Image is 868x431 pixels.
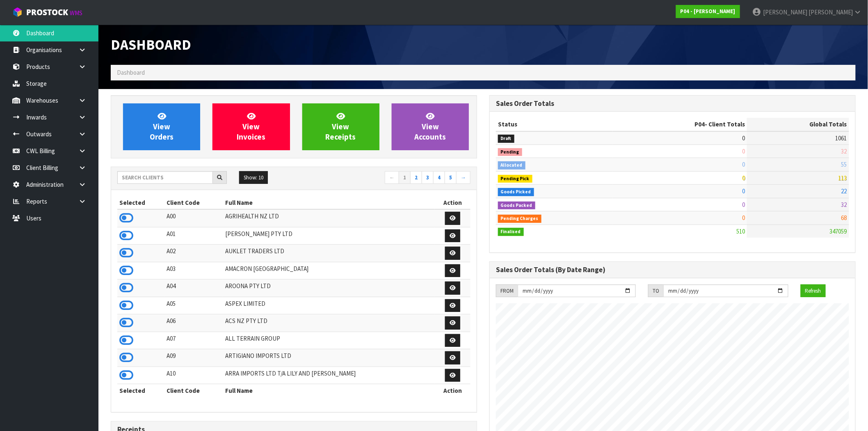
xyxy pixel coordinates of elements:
span: 55 [841,160,847,168]
span: 0 [742,174,745,182]
span: 113 [838,174,847,182]
a: ViewReceipts [302,103,379,150]
nav: Page navigation [300,171,471,186]
a: → [456,171,471,184]
th: Selected [117,196,164,209]
td: A10 [164,367,223,384]
span: 22 [841,187,847,195]
span: Finalised [498,228,524,236]
td: ARTIGIANO IMPORTS LTD [223,349,435,367]
a: 3 [422,171,434,184]
a: 1 [399,171,411,184]
span: Pending Pick [498,175,532,183]
span: View Accounts [414,111,446,142]
img: cube-alt.png [12,7,23,17]
span: 32 [841,147,847,155]
td: A07 [164,332,223,349]
div: FROM [496,284,518,298]
span: [PERSON_NAME] [763,8,807,16]
a: ViewInvoices [212,103,290,150]
a: 4 [433,171,445,184]
span: Goods Packed [498,202,535,210]
a: ViewOrders [123,103,200,150]
span: 347059 [830,227,847,235]
td: AROONA PTY LTD [223,280,435,297]
a: ViewAccounts [392,103,469,150]
span: Dashboard [117,69,145,76]
span: View Receipts [326,111,356,142]
a: 5 [445,171,457,184]
h3: Sales Order Totals [496,100,849,108]
button: Refresh [801,284,826,298]
td: A03 [164,262,223,280]
input: Search clients [117,171,213,184]
td: AMACRON [GEOGRAPHIC_DATA] [223,262,435,280]
span: Pending Charges [498,215,541,223]
td: A05 [164,297,223,314]
span: 0 [742,147,745,155]
td: ALL TERRAIN GROUP [223,332,435,349]
span: ProStock [26,7,68,18]
div: TO [648,284,663,298]
span: View Invoices [237,111,265,142]
th: Selected [117,384,164,397]
span: 32 [841,201,847,209]
th: Global Totals [747,118,849,131]
span: 0 [742,187,745,195]
td: [PERSON_NAME] PTY LTD [223,227,435,245]
td: A02 [164,245,223,262]
th: Client Code [164,196,223,209]
th: Action [435,384,471,397]
span: Dashboard [111,36,191,53]
span: 68 [841,214,847,222]
span: Allocated [498,161,525,170]
span: Goods Picked [498,188,534,196]
a: P04 - [PERSON_NAME] [676,5,740,18]
small: WMS [70,9,82,17]
h3: Sales Order Totals (By Date Range) [496,266,849,274]
td: ASPEX LIMITED [223,297,435,314]
strong: P04 - [PERSON_NAME] [681,8,736,15]
span: 1061 [836,134,847,142]
td: A00 [164,209,223,227]
td: A09 [164,349,223,367]
td: AUKLET TRADERS LTD [223,245,435,262]
th: Status [496,118,613,131]
th: - Client Totals [613,118,747,131]
span: P04 [694,120,705,128]
th: Action [435,196,471,209]
td: ARRA IMPORTS LTD T/A LILY AND [PERSON_NAME] [223,367,435,384]
span: 0 [742,214,745,222]
td: A04 [164,280,223,297]
th: Client Code [164,384,223,397]
td: A06 [164,314,223,332]
span: 0 [742,134,745,142]
span: 510 [736,227,745,235]
span: Draft [498,135,514,143]
th: Full Name [223,196,435,209]
button: Show: 10 [239,171,268,184]
span: 0 [742,201,745,209]
td: ACS NZ PTY LTD [223,314,435,332]
a: ← [385,171,399,184]
td: AGRIHEALTH NZ LTD [223,209,435,227]
a: 2 [410,171,422,184]
span: Pending [498,148,522,156]
td: A01 [164,227,223,245]
span: View Orders [150,111,174,142]
span: 0 [742,160,745,168]
th: Full Name [223,384,435,397]
span: [PERSON_NAME] [809,8,853,16]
